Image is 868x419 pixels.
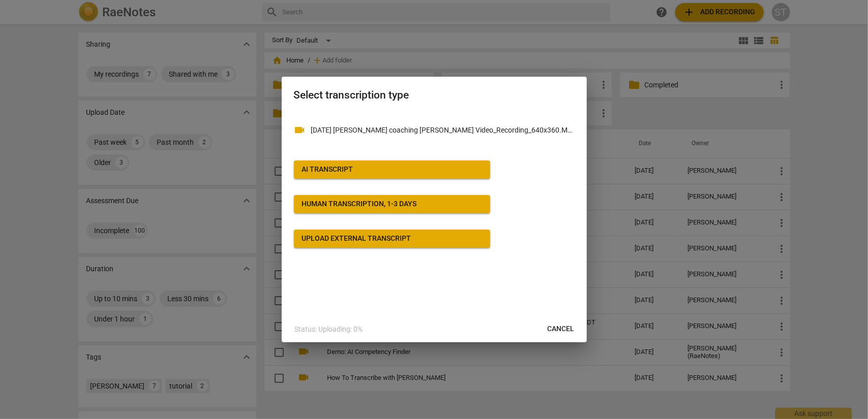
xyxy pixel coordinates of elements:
[294,230,490,248] button: Upload external transcript
[294,124,306,136] span: videocam
[302,234,411,244] div: Upload external transcript
[311,125,575,136] p: 8.1.25 Jennifer coaching Aliza Video_Recording_640x360.MP4(video)
[302,165,353,175] div: AI Transcript
[294,195,490,213] button: Human transcription, 1-3 days
[294,160,490,179] button: AI Transcript
[548,324,575,334] span: Cancel
[295,324,363,335] p: Status: Uploading: 0%
[294,89,575,102] h2: Select transcription type
[302,199,417,209] div: Human transcription, 1-3 days
[540,320,583,338] button: Cancel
